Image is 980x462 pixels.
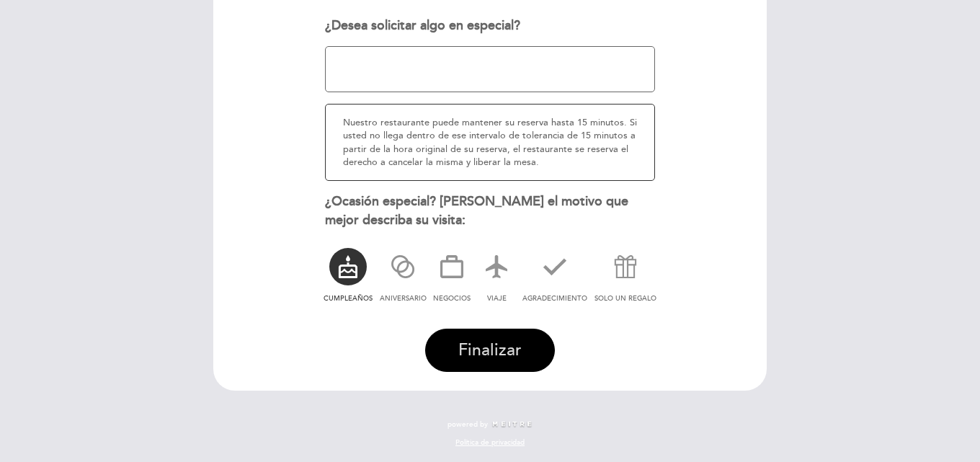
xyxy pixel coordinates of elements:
[491,421,533,428] img: MEITRE
[380,294,427,303] span: ANIVERSARIO
[425,329,555,372] button: Finalizar
[447,419,533,430] a: powered by
[487,294,507,303] span: VIAJE
[447,419,488,430] span: powered by
[325,192,656,229] div: ¿Ocasión especial? [PERSON_NAME] el motivo que mejor describa su visita:
[522,294,587,303] span: AGRADECIMIENTO
[325,17,656,35] div: ¿Desea solicitar algo en especial?
[324,294,373,303] span: CUMPLEAÑOS
[325,104,656,181] div: Nuestro restaurante puede mantener su reserva hasta 15 minutos. Si usted no llega dentro de ese i...
[458,340,522,360] span: Finalizar
[433,294,471,303] span: NEGOCIOS
[594,294,656,303] span: SOLO UN REGALO
[455,437,525,448] a: Política de privacidad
